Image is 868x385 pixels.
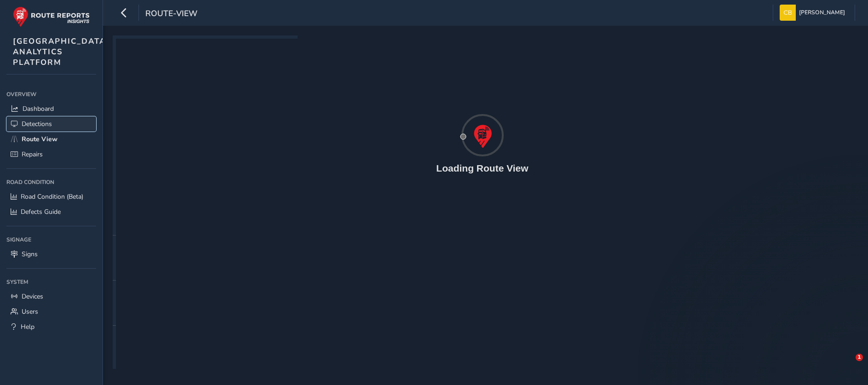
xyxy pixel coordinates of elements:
button: [DATE] 14:43 to12:451322 min | HS23 BYAFirst asset: Not Available [113,236,298,281]
a: Users [6,304,96,319]
span: Dashboard [23,104,54,113]
img: diamond-layout [780,5,796,21]
div: Signage [6,233,96,247]
span: Devices [22,292,43,301]
button: [DATE] 10:08 to12:34146 min | HS23 BYAFirst asset: Not Available [113,281,298,326]
a: Repairs [6,147,96,162]
button: [PERSON_NAME] [780,5,848,21]
span: Defects Guide [21,207,61,216]
a: Help [6,319,96,334]
img: rr logo [13,6,90,27]
span: Repairs [22,150,43,159]
span: Users [22,307,38,316]
a: Detections [6,116,96,132]
div: Overview [6,87,96,101]
span: Route View [22,135,57,144]
span: [PERSON_NAME] [799,5,845,21]
a: Devices [6,289,96,304]
span: 1 [856,354,863,361]
span: Signs [22,250,38,259]
a: Defects Guide [6,204,96,219]
span: Detections [22,120,52,128]
button: [DATE] 09:48 to10:5265 min | GU18 DAAFirst asset: Not Available [113,326,298,371]
iframe: Intercom live chat [837,354,859,376]
a: Road Condition (Beta) [6,189,96,204]
a: Route View [6,132,96,147]
div: System [6,275,96,289]
h4: Loading Route View [436,162,528,174]
div: Road Condition [6,175,96,189]
span: route-view [145,8,197,21]
a: Signs [6,247,96,262]
span: Road Condition (Beta) [21,192,83,201]
span: [GEOGRAPHIC_DATA] ANALYTICS PLATFORM [13,36,109,68]
span: Help [21,322,34,331]
a: Dashboard [6,101,96,116]
button: [DATE] 23:46 to06:25400 min | HS23 BYUFirst asset: Not Available [113,190,298,236]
